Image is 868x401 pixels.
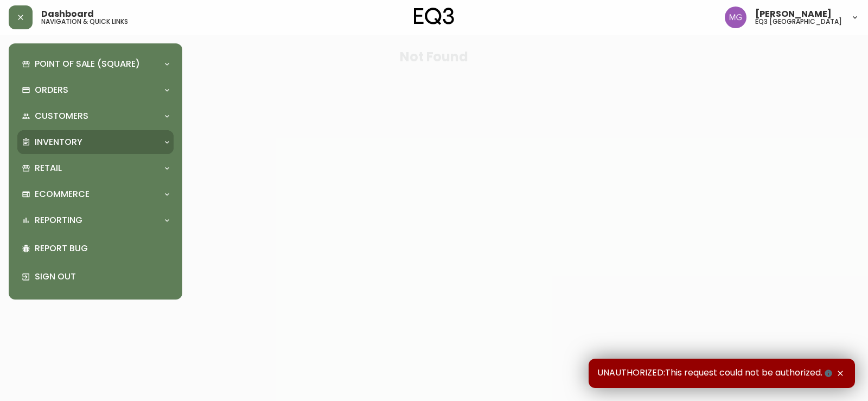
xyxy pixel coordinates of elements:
p: Customers [35,110,88,122]
p: Sign Out [35,271,169,283]
div: Reporting [17,208,174,232]
div: Ecommerce [17,182,174,206]
h5: navigation & quick links [41,18,128,25]
img: de8837be2a95cd31bb7c9ae23fe16153 [725,7,746,28]
span: [PERSON_NAME] [755,10,832,18]
p: Point of Sale (Square) [35,58,140,70]
p: Retail [35,162,62,174]
span: UNAUTHORIZED:This request could not be authorized. [597,367,834,379]
p: Orders [35,84,68,96]
div: Customers [17,104,174,128]
div: Retail [17,156,174,180]
img: logo [414,8,454,25]
p: Report Bug [35,243,169,254]
p: Ecommerce [35,188,90,200]
h5: eq3 [GEOGRAPHIC_DATA] [755,18,842,25]
p: Inventory [35,136,82,148]
div: Point of Sale (Square) [17,52,174,76]
div: Report Bug [17,234,174,263]
span: Dashboard [41,10,94,18]
div: Orders [17,78,174,102]
p: Reporting [35,214,82,226]
div: Inventory [17,130,174,154]
div: Sign Out [17,263,174,291]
